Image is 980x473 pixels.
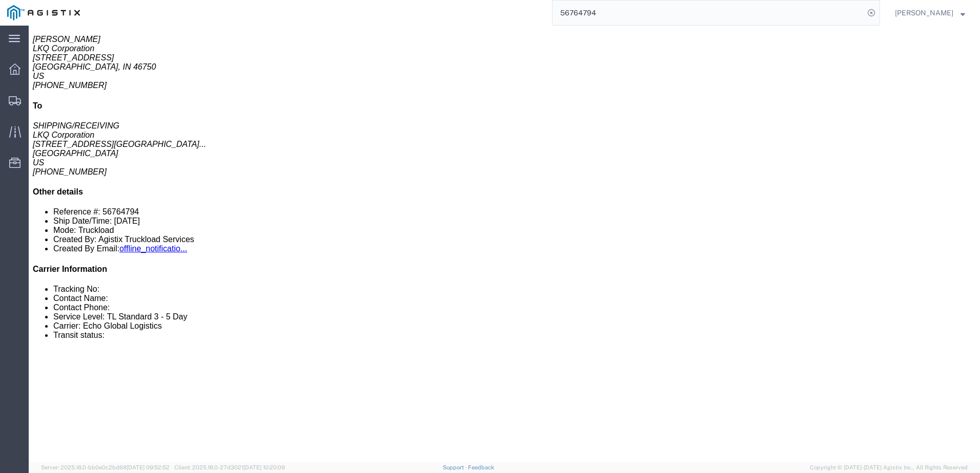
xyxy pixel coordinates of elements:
[553,1,864,25] input: Search for shipment number, reference number
[443,464,468,470] a: Support
[29,26,980,462] iframe: FS Legacy Container
[468,464,494,470] a: Feedback
[127,464,170,470] span: [DATE] 09:52:52
[41,464,170,470] span: Server: 2025.18.0-bb0e0c2bd68
[174,464,285,470] span: Client: 2025.18.0-27d3021
[810,463,968,472] span: Copyright © [DATE]-[DATE] Agistix Inc., All Rights Reserved
[894,7,966,19] button: [PERSON_NAME]
[7,5,80,20] img: logo
[243,464,285,470] span: [DATE] 10:20:09
[895,7,953,18] span: Nathan Seeley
